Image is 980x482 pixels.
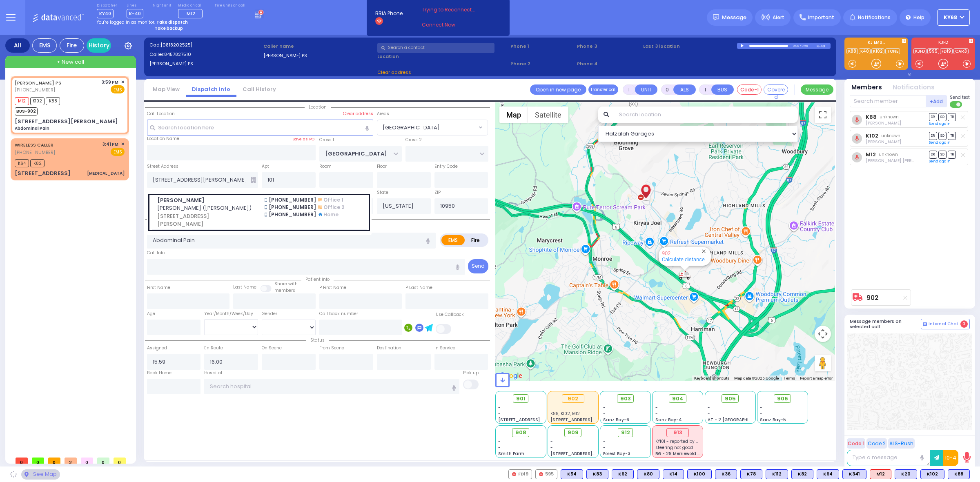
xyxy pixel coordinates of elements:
div: K341 [842,469,866,479]
button: Map camera controls [815,326,831,342]
div: K78 [740,469,762,479]
div: Fire [60,38,84,53]
span: 0 [48,458,60,464]
span: You're logged in as monitor. [97,19,155,25]
span: SO [938,132,947,140]
div: K20 [895,469,917,479]
div: See map [21,469,60,480]
label: Clear address [343,111,373,117]
label: State [377,189,388,196]
span: 908 [515,429,526,437]
div: BLS [663,469,684,479]
input: Search location [614,107,798,123]
label: Last Name [233,284,256,291]
label: Call back number [319,311,358,317]
button: Transfer call [588,84,618,95]
span: K-40 [127,9,143,18]
span: - [760,404,762,411]
label: Turn off text [950,100,963,109]
img: smartphone.png [265,198,267,202]
span: K82 [30,159,45,167]
div: K80 [637,469,659,479]
span: - [498,438,501,444]
strong: Take dispatch [156,19,188,25]
span: [0818202525] [160,42,192,48]
button: +Add [926,95,947,107]
span: AT - 2 [GEOGRAPHIC_DATA] [708,417,768,423]
span: BLOOMING GROVE [377,120,488,135]
span: - [708,411,710,417]
label: Dispatcher [97,3,117,8]
a: WIRELESS CALLER [15,142,53,148]
span: Mordechai Ungar [866,120,901,126]
label: Street Address [147,163,178,170]
span: Sanz Bay-6 [603,417,629,423]
label: Cross 2 [405,137,422,143]
img: Logo [32,12,87,22]
div: K54 [561,469,583,479]
button: Internal Chat 0 [921,319,970,329]
label: Save as POI [292,136,316,142]
div: BLS [895,469,917,479]
div: Abdominal Pain [15,125,49,131]
img: red-radio-icon.svg [539,472,543,476]
a: Call History [236,85,282,93]
button: 10-4 [943,450,958,466]
span: unknown [881,133,900,139]
a: K102 [866,133,878,139]
div: BLS [842,469,866,479]
label: [PERSON_NAME] PS [149,60,261,67]
button: Show satellite imagery [528,107,568,123]
span: K88, K102, M12 [550,411,580,417]
div: K-40 [817,43,831,49]
a: History [87,38,111,53]
span: unknown [880,114,899,120]
label: Destination [377,345,401,351]
div: 902 [562,394,584,403]
button: Drag Pegman onto the map to open Street View [815,355,831,371]
span: BG - 29 Merriewold S. [655,451,701,457]
div: K102 [920,469,944,479]
span: 904 [672,395,684,403]
input: Search member [850,95,926,107]
span: EMS [111,85,125,93]
span: - [708,404,710,411]
img: home.png [318,213,322,216]
span: Notifications [858,14,891,21]
label: Call Info [147,250,165,256]
span: 0 [16,458,28,464]
img: home-telephone.png [318,198,322,202]
label: P Last Name [405,284,432,291]
span: K88 [46,97,60,105]
label: Age [147,311,155,317]
label: Caller: [149,51,261,58]
a: K88 [866,114,877,120]
span: [GEOGRAPHIC_DATA] [383,124,440,132]
span: - [498,411,501,417]
span: Sanz Bay-5 [760,417,786,423]
label: Room [319,163,332,170]
div: K83 [586,469,608,479]
span: Moshe Mier Silberstein [866,158,938,164]
label: Gender [262,311,277,317]
a: TONE [885,48,900,54]
h5: Message members on selected call [850,319,921,329]
img: Google [497,371,524,381]
span: Office 2 [323,204,344,211]
label: ZIP [434,189,441,196]
a: K102 [871,48,884,54]
label: First Name [147,284,170,291]
span: [PHONE_NUMBER] [269,196,316,204]
span: EMS [111,148,125,156]
span: Send text [950,94,970,100]
span: Important [808,14,834,21]
div: M12 [870,469,891,479]
span: K102 [30,97,45,105]
div: FD19 [508,469,532,479]
div: BLS [687,469,712,479]
input: Search hospital [204,379,459,394]
a: KJFD [913,48,927,54]
span: Sanz Bay-4 [655,417,682,423]
span: 901 [516,395,526,403]
span: Patient info [301,276,334,282]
